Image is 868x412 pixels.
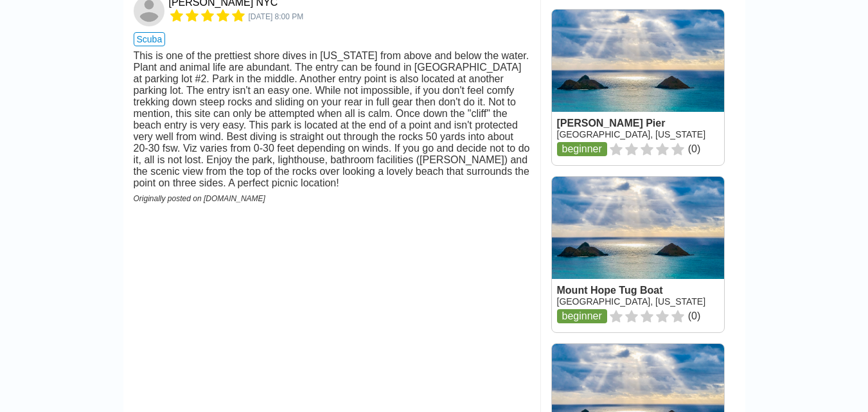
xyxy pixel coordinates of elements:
a: [GEOGRAPHIC_DATA], [US_STATE] [557,296,706,307]
div: This is one of the prettiest shore dives in [US_STATE] from above and below the water. Plant and ... [134,50,530,189]
span: 3660 [249,12,304,21]
span: scuba [134,32,166,46]
div: Originally posted on [DOMAIN_NAME] [134,194,530,203]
